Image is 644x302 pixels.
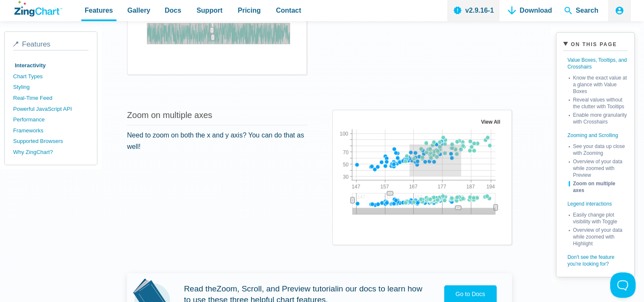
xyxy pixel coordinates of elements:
[569,73,627,95] a: Know the exact value at a glance with Value Boxes
[610,272,636,298] iframe: Toggle Customer Support
[13,104,88,115] a: Powerful JavaScript API
[13,82,88,93] a: Styling
[569,156,627,178] a: Overview of your data while zoomed with Preview
[127,110,212,120] a: Zoom on multiple axes
[13,147,88,158] a: Why ZingChart?
[13,125,88,136] a: Frameworks
[456,291,485,297] span: Go to Docs
[13,71,88,82] a: Chart Types
[569,225,627,247] a: Overview of your data while zoomed with Highlight
[127,5,150,16] span: Gallery
[13,136,88,147] a: Supported Browsers
[216,284,337,293] span: Zoom, Scroll, and Preview tutorial
[14,1,62,16] a: ZingChart Logo. Click to return to the homepage
[22,40,50,48] span: Features
[85,5,113,16] span: Features
[569,178,627,194] a: Zoom on multiple axes
[13,40,88,50] a: Features
[569,141,627,156] a: See your data up close with Zooming
[569,95,627,110] a: Reveal values without the clutter with Tooltips
[276,5,301,16] span: Contact
[569,210,627,225] a: Easily change plot visibility with Toggle
[238,5,260,16] span: Pricing
[165,5,181,16] span: Docs
[563,247,627,270] a: Don't see the feature you're looking for?
[563,39,627,51] summary: On This Page
[13,93,88,104] a: Real-Time Feed
[563,54,627,73] a: Value Boxes, Tooltips, and Crosshairs
[563,194,627,210] a: Legend interactions
[196,5,222,16] span: Support
[563,125,627,141] a: Zooming and Scrolling
[13,60,88,71] a: Interactivity
[569,110,627,125] a: Enable more granularity with Crosshairs
[13,114,88,125] a: Performance
[127,129,307,152] p: Need to zoom on both the x and y axis? You can do that as well!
